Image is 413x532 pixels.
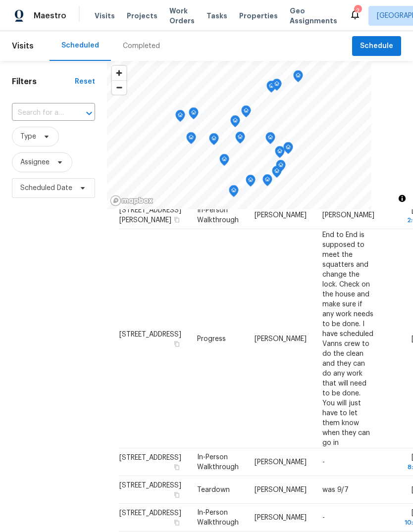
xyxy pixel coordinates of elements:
h1: Filters [12,77,75,87]
button: Zoom in [112,66,126,80]
span: [STREET_ADDRESS][PERSON_NAME] [119,207,181,224]
span: [PERSON_NAME] [255,212,307,219]
span: [STREET_ADDRESS] [119,482,181,489]
span: Schedule [360,40,393,52]
button: Copy Address [172,339,181,348]
div: Map marker [262,174,272,190]
div: Map marker [272,166,282,181]
span: Visits [12,35,34,57]
span: Toggle attribution [399,193,405,204]
div: Map marker [186,132,196,147]
span: In-Person Walkthrough [197,509,239,526]
div: Map marker [246,175,256,190]
div: Map marker [219,154,229,169]
span: Geo Assignments [290,6,337,26]
span: [PERSON_NAME] [255,486,307,493]
div: Map marker [241,105,251,121]
span: Teardown [197,486,230,493]
span: [PERSON_NAME] [255,514,307,521]
div: Map marker [283,142,293,157]
span: [STREET_ADDRESS] [119,331,181,338]
div: Map marker [209,133,219,148]
button: Copy Address [172,215,181,224]
span: [PERSON_NAME] [255,335,307,342]
span: was 9/7 [322,486,349,493]
div: Map marker [189,107,199,123]
div: Map marker [265,132,275,147]
div: Map marker [229,185,239,200]
span: Maestro [34,11,66,21]
button: Zoom out [112,80,126,95]
div: Scheduled [61,41,99,50]
div: Map marker [293,70,303,86]
span: In-Person Walkthrough [197,207,239,224]
span: [STREET_ADDRESS] [119,510,181,517]
span: In-Person Walkthrough [197,454,239,471]
span: [STREET_ADDRESS] [119,454,181,461]
span: - [322,459,325,466]
button: Copy Address [172,490,181,499]
div: Map marker [230,115,240,131]
button: Toggle attribution [396,193,408,204]
button: Copy Address [172,518,181,527]
span: Assignee [20,157,50,167]
span: Projects [127,11,157,21]
div: Map marker [235,132,245,147]
span: [PERSON_NAME] [322,212,374,219]
div: Map marker [272,79,282,94]
div: Reset [75,77,95,87]
span: Visits [95,11,115,21]
button: Open [82,106,96,120]
span: [PERSON_NAME] [255,459,307,466]
div: 2 [354,6,361,16]
span: - [322,514,325,521]
div: Map marker [275,146,285,161]
button: Copy Address [172,463,181,472]
div: Completed [123,41,160,51]
span: Type [20,132,36,142]
a: Mapbox homepage [110,195,154,206]
span: Properties [239,11,278,21]
span: Scheduled Date [20,183,72,193]
div: Map marker [175,110,185,125]
button: Schedule [352,36,401,56]
span: End to End is supposed to meet the squatters and change the lock. Check on the house and make sur... [322,231,373,446]
div: Map marker [266,81,276,96]
span: Work Orders [169,6,195,26]
span: Progress [197,335,226,342]
input: Search for an address... [12,105,67,121]
canvas: Map [107,61,371,209]
span: Tasks [206,12,227,19]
